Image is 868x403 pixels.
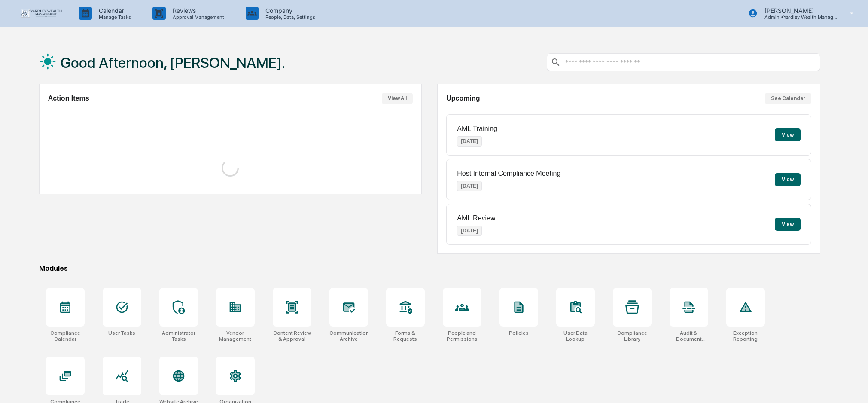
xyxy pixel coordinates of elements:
[775,173,801,186] button: View
[457,170,560,177] p: Host Internal Compliance Meeting
[166,14,228,20] p: Approval Management
[108,330,135,336] div: User Tasks
[509,330,529,336] div: Policies
[92,14,135,20] p: Manage Tasks
[670,330,708,342] div: Audit & Document Logs
[48,95,89,102] h2: Action Items
[457,226,482,236] p: [DATE]
[329,330,368,342] div: Communications Archive
[775,218,801,231] button: View
[457,136,482,147] p: [DATE]
[613,330,652,342] div: Compliance Library
[386,330,425,342] div: Forms & Requests
[556,330,595,342] div: User Data Lookup
[457,214,495,222] p: AML Review
[21,9,62,18] img: logo
[259,14,320,20] p: People, Data, Settings
[758,7,838,14] p: [PERSON_NAME]
[446,95,480,102] h2: Upcoming
[166,7,228,14] p: Reviews
[382,93,413,104] button: View All
[259,7,320,14] p: Company
[273,330,311,342] div: Content Review & Approval
[159,330,198,342] div: Administrator Tasks
[758,14,838,20] p: Admin • Yardley Wealth Management
[39,264,820,272] div: Modules
[61,54,285,71] h1: Good Afternoon, [PERSON_NAME].
[216,330,255,342] div: Vendor Management
[443,330,481,342] div: People and Permissions
[726,330,765,342] div: Exception Reporting
[765,93,811,104] button: See Calendar
[775,128,801,141] button: View
[92,7,135,14] p: Calendar
[457,125,497,133] p: AML Training
[457,181,482,191] p: [DATE]
[46,330,85,342] div: Compliance Calendar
